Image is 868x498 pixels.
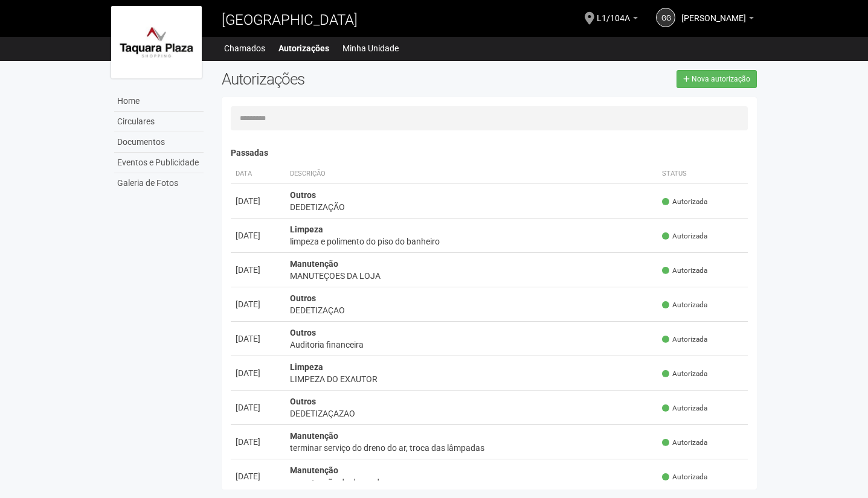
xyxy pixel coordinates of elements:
[290,304,653,316] div: DEDETIZAÇAO
[290,397,316,406] strong: Outros
[236,298,280,310] div: [DATE]
[114,112,204,132] a: Circulares
[236,401,280,413] div: [DATE]
[290,259,338,269] strong: Manutenção
[231,164,285,184] th: Data
[597,2,630,23] span: L1/104A
[290,407,653,420] div: DEDETIZAÇAZAO
[278,40,329,57] a: Autorizações
[222,70,480,88] h2: Autorizações
[290,235,653,247] div: limpeza e polimento do piso do banheiro
[290,362,323,372] strong: Limpeza
[677,70,757,88] a: Nova autorização
[236,333,280,345] div: [DATE]
[681,2,746,23] span: Gean Guerreiro Costa
[290,201,653,213] div: DEDETIZAÇÃO
[285,164,658,184] th: Descrição
[114,132,204,153] a: Documentos
[662,369,707,379] span: Autorizada
[662,472,707,482] span: Autorizada
[224,40,265,57] a: Chamados
[111,6,202,78] img: logo.jpg
[662,300,707,310] span: Autorizada
[236,195,280,207] div: [DATE]
[231,148,748,158] h4: Passadas
[114,91,204,112] a: Home
[290,270,653,282] div: MANUTEÇOES DA LOJA
[692,75,750,83] span: Nova autorização
[290,442,653,454] div: terminar serviço do dreno do ar, troca das lâmpadas
[681,15,754,25] a: [PERSON_NAME]
[662,334,707,345] span: Autorizada
[290,431,338,441] strong: Manutenção
[236,436,280,448] div: [DATE]
[222,11,358,28] span: [GEOGRAPHIC_DATA]
[290,373,653,385] div: LIMPEZA DO EXAUTOR
[342,40,399,57] a: Minha Unidade
[657,164,748,184] th: Status
[290,190,316,200] strong: Outros
[662,197,707,207] span: Autorizada
[236,470,280,482] div: [DATE]
[662,266,707,276] span: Autorizada
[662,438,707,448] span: Autorizada
[597,15,638,25] a: L1/104A
[236,229,280,241] div: [DATE]
[114,173,204,193] a: Galeria de Fotos
[114,153,204,173] a: Eventos e Publicidade
[290,465,338,475] strong: Manutenção
[290,476,653,488] div: manutenção do dreno do ar
[290,293,316,303] strong: Outros
[662,231,707,241] span: Autorizada
[290,328,316,337] strong: Outros
[236,367,280,379] div: [DATE]
[236,264,280,276] div: [DATE]
[290,339,653,351] div: Auditoria financeira
[656,8,675,27] a: GG
[662,403,707,413] span: Autorizada
[290,225,323,234] strong: Limpeza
